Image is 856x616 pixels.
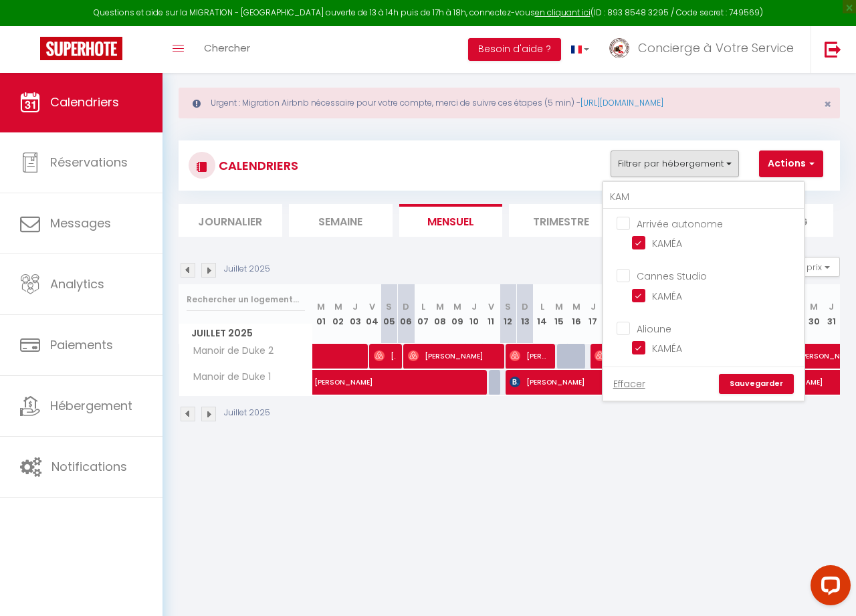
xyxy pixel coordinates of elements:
div: Filtrer par hébergement [602,181,805,402]
th: 02 [330,284,346,344]
p: Juillet 2025 [224,407,270,419]
abbr: M [810,300,818,313]
th: 07 [415,284,431,344]
abbr: L [540,300,544,313]
span: Juillet 2025 [179,324,312,343]
abbr: M [436,300,444,313]
span: [PERSON_NAME] [595,343,767,369]
abbr: V [369,300,375,313]
img: Super Booking [40,37,122,60]
img: ... [609,38,629,58]
span: [PERSON_NAME] [510,343,548,369]
a: [URL][DOMAIN_NAME] [580,97,663,108]
th: 15 [550,284,567,344]
th: 01 [313,284,330,344]
th: 09 [449,284,465,344]
span: Concierge à Votre Service [638,39,794,56]
span: [PERSON_NAME] [408,343,497,369]
li: Mensuel [399,204,503,237]
abbr: D [522,300,528,313]
abbr: M [334,300,342,313]
th: 05 [381,284,397,344]
span: Alioune [637,322,671,336]
input: Rechercher un logement... [603,185,804,209]
th: 31 [823,284,840,344]
th: 16 [568,284,584,344]
th: 04 [364,284,381,344]
th: 10 [465,284,482,344]
abbr: M [572,300,580,313]
a: Sauvegarder [719,374,794,394]
abbr: M [453,300,461,313]
iframe: LiveChat chat widget [800,560,856,616]
input: Rechercher un logement... [187,288,305,312]
span: Paiements [50,336,113,353]
a: en cliquant ici [535,7,591,18]
th: 08 [431,284,448,344]
abbr: J [471,300,477,313]
abbr: J [591,300,596,313]
a: [PERSON_NAME] [308,370,324,395]
img: logout [825,41,841,58]
th: 14 [534,284,550,344]
li: Journalier [179,204,282,237]
span: Réservations [50,154,128,171]
li: Trimestre [509,204,613,237]
li: Semaine [289,204,393,237]
span: Manoir de Duke 2 [181,344,277,358]
div: Urgent : Migration Airbnb nécessaire pour votre compte, merci de suivre ces étapes (5 min) - [179,88,840,118]
span: Hébergement [50,397,132,414]
th: 17 [584,284,601,344]
abbr: M [555,300,563,313]
span: Calendriers [50,94,119,110]
th: 03 [346,284,363,344]
abbr: J [829,300,834,313]
abbr: S [386,300,392,313]
abbr: D [403,300,409,313]
span: KAMÉA [652,290,682,303]
th: 13 [517,284,534,344]
abbr: L [421,300,425,313]
button: Actions [759,150,823,177]
span: [PERSON_NAME] [510,369,632,395]
abbr: J [352,300,358,313]
abbr: M [317,300,325,313]
abbr: V [488,300,494,313]
span: Manoir de Duke 1 [181,370,274,385]
button: Close [824,98,831,110]
span: KAMÉA [652,342,682,355]
th: 12 [500,284,516,344]
button: Besoin d'aide ? [468,38,561,61]
button: Filtrer par hébergement [611,150,739,177]
h3: CALENDRIERS [215,150,298,181]
span: Analytics [50,276,104,292]
a: ... Concierge à Votre Service [599,26,811,73]
span: Chercher [204,41,250,55]
abbr: S [505,300,511,313]
th: 11 [483,284,500,344]
th: 06 [398,284,415,344]
p: Juillet 2025 [224,263,270,276]
span: × [824,96,831,112]
span: [PERSON_NAME] [314,363,622,388]
th: 30 [806,284,823,344]
span: [PERSON_NAME] [374,343,396,369]
a: Chercher [194,26,260,73]
a: Effacer [613,377,645,391]
span: Messages [50,215,111,231]
span: Notifications [51,458,127,475]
